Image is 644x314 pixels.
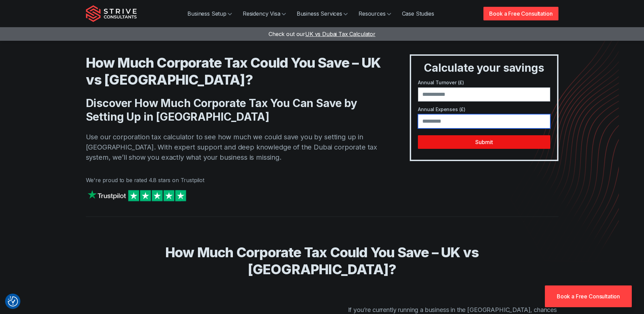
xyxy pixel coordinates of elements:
[305,31,375,37] span: UK vs Dubai Tax Calculator
[86,132,383,162] p: Use our corporation tax calculator to see how much we could save you by setting up in [GEOGRAPHIC...
[418,79,550,86] label: Annual Turnover (£)
[545,285,632,307] a: Book a Free Consultation
[8,296,18,307] img: Revisit consent button
[418,106,550,113] label: Annual Expenses (£)
[182,7,237,20] a: Business Setup
[86,188,188,203] img: Strive on Trustpilot
[8,296,18,307] button: Consent Preferences
[483,7,558,20] a: Book a Free Consultation
[86,5,137,22] img: Strive Consultants
[291,7,353,20] a: Business Services
[397,7,440,20] a: Case Studies
[414,61,554,75] h3: Calculate your savings
[86,97,383,124] h2: Discover How Much Corporate Tax You Can Save by Setting Up in [GEOGRAPHIC_DATA]
[105,244,539,278] h2: How Much Corporate Tax Could You Save – UK vs [GEOGRAPHIC_DATA]?
[237,7,291,20] a: Residency Visa
[418,135,550,149] button: Submit
[353,7,397,20] a: Resources
[86,54,383,88] h1: How Much Corporate Tax Could You Save – UK vs [GEOGRAPHIC_DATA]?
[269,31,375,37] a: Check out ourUK vs Dubai Tax Calculator
[86,176,383,184] p: We're proud to be rated 4.8 stars on Trustpilot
